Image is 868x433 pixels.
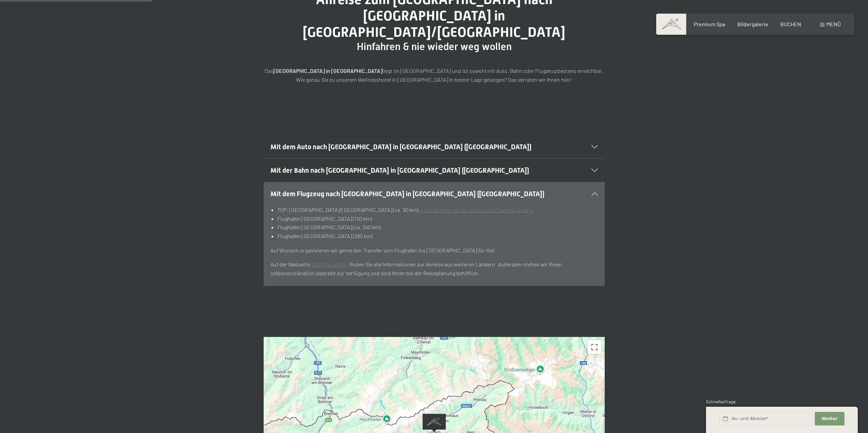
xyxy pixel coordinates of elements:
span: Weiter [822,416,838,422]
p: Auf der Webseite finden Sie alle Informationen zur Anreise aus weiteren Ländern. Außerdem stehen ... [270,260,598,277]
a: online Buchen bei der Südtiroler Fluglinie Skyalps [418,206,534,213]
span: Menü [826,21,841,27]
div: Alpine Luxury SPA Resort SCHWARZENSTEIN [423,414,446,432]
span: Mit dem Auto nach [GEOGRAPHIC_DATA] in [GEOGRAPHIC_DATA] ([GEOGRAPHIC_DATA]) [270,143,531,151]
a: [DOMAIN_NAME] [310,261,349,267]
span: Hinfahren & nie wieder weg wollen [357,41,512,52]
li: TOP: [GEOGRAPHIC_DATA]/[GEOGRAPHIC_DATA] (ca. 90 km) [277,205,598,214]
a: BUCHEN [780,21,801,27]
span: Mit dem Flugzeug nach [GEOGRAPHIC_DATA] in [GEOGRAPHIC_DATA] ([GEOGRAPHIC_DATA]) [270,190,544,198]
li: Flughafen [GEOGRAPHIC_DATA] (120 km) [277,214,598,223]
a: Bildergalerie [737,21,768,27]
p: Das liegt im [GEOGRAPHIC_DATA] und ist sowohl mit Auto, Bahn oder Flugzeug bestens erreichbar. Wi... [264,66,605,84]
button: Weiter [815,412,844,426]
li: Flughafen [GEOGRAPHIC_DATA] (ca. 240 km) [277,223,598,232]
a: Premium Spa [694,21,725,27]
p: Auf Wunsch organisieren wir gerne den Transfer vom Flughafen ins [GEOGRAPHIC_DATA] für Sie! [270,246,598,255]
span: Schnellanfrage [706,399,736,404]
span: Mit der Bahn nach [GEOGRAPHIC_DATA] in [GEOGRAPHIC_DATA] ([GEOGRAPHIC_DATA]) [270,166,529,174]
button: Vollbildansicht ein/aus [588,340,601,354]
li: Flughafen [GEOGRAPHIC_DATA] (280 km) [277,232,598,241]
strong: [GEOGRAPHIC_DATA] in [GEOGRAPHIC_DATA] [274,67,382,74]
